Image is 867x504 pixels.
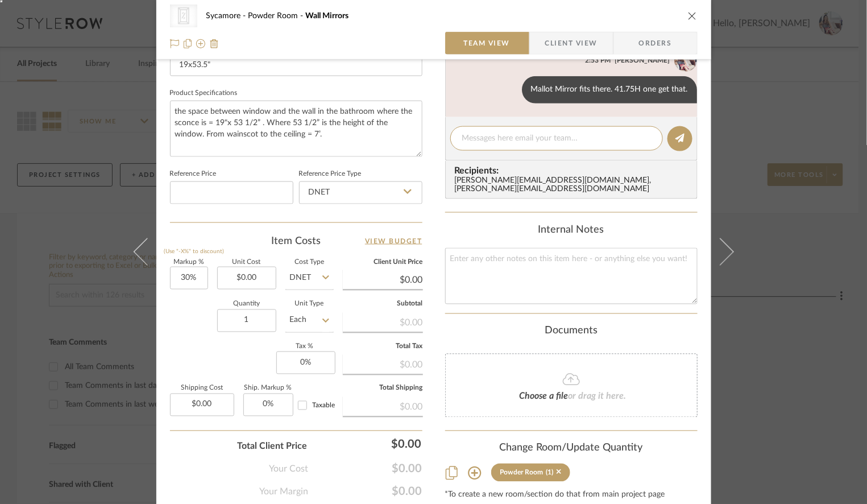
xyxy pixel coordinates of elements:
[343,396,423,416] div: $0.00
[217,301,276,307] label: Quantity
[269,462,309,476] span: Your Cost
[206,12,248,20] span: Sycamore
[285,301,334,307] label: Unit Type
[170,386,234,391] label: Shipping Cost
[674,49,697,72] img: 443c1879-fc31-41c6-898d-8c8e9b8df45c.jpg
[522,76,697,104] div: Mallot Mirror fits there. 41.75H one get that.
[546,469,554,477] div: (1)
[306,12,349,20] span: Wall Mirrors
[455,166,692,176] span: Recipients:
[170,171,217,177] label: Reference Price
[285,259,334,265] label: Cost Type
[217,259,276,265] label: Unit Cost
[445,325,698,338] div: Documents
[276,344,334,350] label: Tax %
[569,392,627,401] span: or drag it here.
[615,55,670,65] div: [PERSON_NAME]
[309,485,422,499] span: $0.00
[627,32,685,55] span: Orders
[170,234,422,248] div: Item Costs
[313,433,427,456] div: $0.00
[455,176,692,195] div: [PERSON_NAME][EMAIL_ADDRESS][DOMAIN_NAME] , [PERSON_NAME][EMAIL_ADDRESS][DOMAIN_NAME]
[445,224,698,237] div: Internal Notes
[210,39,219,48] img: Remove from project
[299,171,362,177] label: Reference Price Type
[445,491,698,500] div: *To create a new room/section do that from main project page
[343,386,423,391] label: Total Shipping
[309,462,422,476] span: $0.00
[238,440,308,453] span: Total Client Price
[170,90,238,96] label: Product Specifications
[343,344,423,350] label: Total Tax
[464,32,511,55] span: Team View
[243,386,293,391] label: Ship. Markup %
[170,259,208,265] label: Markup %
[260,485,309,499] span: Your Margin
[687,11,698,21] button: close
[445,443,698,455] div: Change Room/Update Quantity
[365,234,422,248] a: View Budget
[545,32,598,55] span: Client View
[313,402,335,409] span: Taxable
[500,469,544,477] div: Powder Room
[343,259,423,265] label: Client Unit Price
[343,312,423,332] div: $0.00
[343,354,423,374] div: $0.00
[343,301,423,307] label: Subtotal
[170,53,422,76] input: Enter the dimensions of this item
[520,392,569,401] span: Choose a file
[248,12,306,20] span: Powder Room
[586,55,611,65] div: 2:53 PM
